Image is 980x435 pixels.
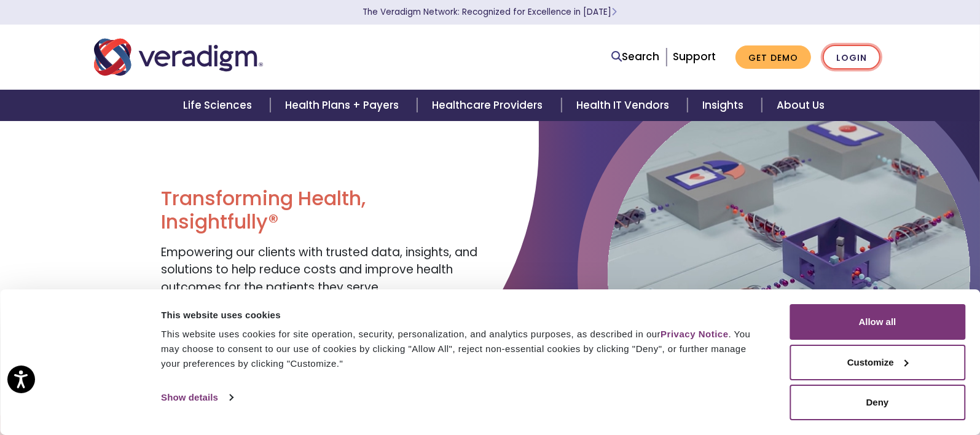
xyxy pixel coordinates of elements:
span: Learn More [612,6,617,18]
a: Health Plans + Payers [270,90,417,121]
span: Empowering our clients with trusted data, insights, and solutions to help reduce costs and improv... [161,244,477,296]
a: Show details [161,388,232,407]
a: Health IT Vendors [562,90,688,121]
a: Healthcare Providers [417,90,561,121]
h1: Transforming Health, Insightfully® [161,187,480,234]
button: Customize [790,345,965,380]
a: Privacy Notice [661,329,728,339]
div: This website uses cookies [161,308,762,323]
a: Life Sciences [168,90,270,121]
button: Deny [790,385,965,420]
a: The Veradigm Network: Recognized for Excellence in [DATE]Learn More [363,6,617,18]
img: Veradigm logo [94,37,263,77]
a: Login [823,45,880,70]
div: This website uses cookies for site operation, security, personalization, and analytics purposes, ... [161,327,762,371]
a: Insights [688,90,762,121]
a: Search [612,49,660,65]
a: Support [673,49,716,64]
button: Allow all [790,304,965,340]
a: About Us [762,90,839,121]
a: Get Demo [735,45,811,69]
